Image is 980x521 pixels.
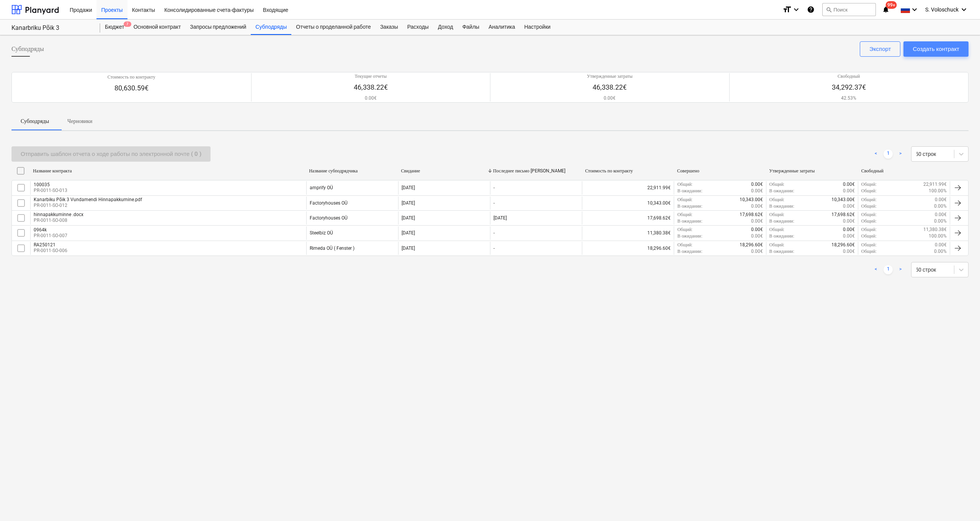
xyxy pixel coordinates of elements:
p: 0.00€ [843,188,855,194]
p: 0.00€ [843,226,855,233]
p: В ожидании : [769,218,794,224]
p: Текущие отчеты [354,73,388,80]
a: Файлы [458,20,484,35]
a: Запросы предложений [185,20,251,35]
div: amprify OÜ [310,185,333,190]
button: Экспорт [860,41,900,57]
p: Общий : [677,211,693,218]
span: 99+ [886,1,897,9]
p: Общий : [769,226,785,233]
p: PR-0011-SO-008 [34,217,83,224]
a: Page 1 is your current page [884,265,893,274]
div: Kanarbriku Põik 3 [11,24,91,32]
a: Расходы [403,20,433,35]
div: Steelbiz OÜ [310,230,333,236]
p: 0.00€ [843,181,855,188]
p: Общий : [769,181,785,188]
span: 7 [124,21,131,27]
p: PR-0011-SO-012 [34,202,142,209]
a: Next page [896,149,905,159]
span: search [826,7,832,13]
div: - [493,185,495,190]
span: Субподряды [11,44,44,54]
p: 100.00% [929,188,947,194]
div: Rimeda OÜ ( Fenster ) [310,246,354,251]
p: 0.00€ [843,248,855,255]
div: Factoryhouses OÜ [310,200,348,206]
p: В ожидании : [677,218,702,224]
p: Общий : [861,233,877,239]
p: 0.00€ [935,211,947,218]
p: Утвержденные затраты [587,73,632,80]
a: Аналитика [484,20,519,35]
div: 11,380.38€ [582,226,674,239]
p: Общий : [861,242,877,248]
p: 18,296.60€ [831,242,855,248]
p: 0.00% [934,203,947,210]
p: 10,343.00€ [831,197,855,203]
div: Свободный [861,168,947,174]
p: PR-0011-SO-007 [34,233,67,239]
div: Бюджет [100,20,129,35]
p: 0.00€ [843,218,855,224]
i: format_size [782,5,792,14]
div: Свидание [401,168,487,174]
p: 0.00€ [935,242,947,248]
div: Название контракта [33,168,303,174]
div: - [493,230,495,236]
a: Next page [896,265,905,274]
p: 0.00€ [587,95,632,102]
div: Отчеты о проделанной работе [291,20,376,35]
p: 0.00€ [751,233,763,239]
button: Поиск [822,3,876,16]
a: Доход [433,20,458,35]
a: Previous page [871,265,880,274]
a: Субподряды [251,20,291,35]
p: 80,630.59€ [108,84,155,93]
div: [DATE] [402,215,415,221]
div: 10,343.00€ [582,197,674,210]
p: 42.53% [832,95,866,102]
p: 46,338.22€ [587,83,632,92]
p: Общий : [861,248,877,255]
div: 22,911.99€ [582,181,674,194]
button: Создать контракт [903,41,969,57]
p: Общий : [861,197,877,203]
p: 46,338.22€ [354,83,388,92]
p: В ожидании : [769,248,794,255]
div: - [493,246,495,251]
i: keyboard_arrow_down [959,5,969,14]
p: Общий : [861,203,877,210]
div: hinnapakkuminne .docx [34,212,83,217]
p: Свободный [832,73,866,80]
p: Черновики [67,117,92,125]
div: Последнее письмо [PERSON_NAME] [493,168,579,174]
a: Заказы [376,20,403,35]
a: Бюджет7 [100,20,129,35]
p: 34,292.37€ [832,83,866,92]
a: Page 1 is your current page [884,149,893,159]
p: 0.00€ [354,95,388,102]
p: Общий : [861,218,877,224]
a: Основной контракт [129,20,186,35]
p: В ожидании : [769,188,794,194]
div: Kanarbiku Põik 3 Vundamendi Hinnapakkumine.pdf [34,197,142,202]
p: Стоимость по контракту [108,74,155,80]
p: Общий : [677,226,693,233]
p: В ожидании : [677,203,702,210]
p: В ожидании : [677,188,702,194]
p: Общий : [677,242,693,248]
p: 0.00€ [843,203,855,210]
p: В ожидании : [769,233,794,239]
div: Утвержденные затраты [769,168,855,174]
p: 100.00% [929,233,947,239]
p: 0.00% [934,218,947,224]
a: Настройки [519,20,555,35]
div: 17,698.62€ [582,211,674,224]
